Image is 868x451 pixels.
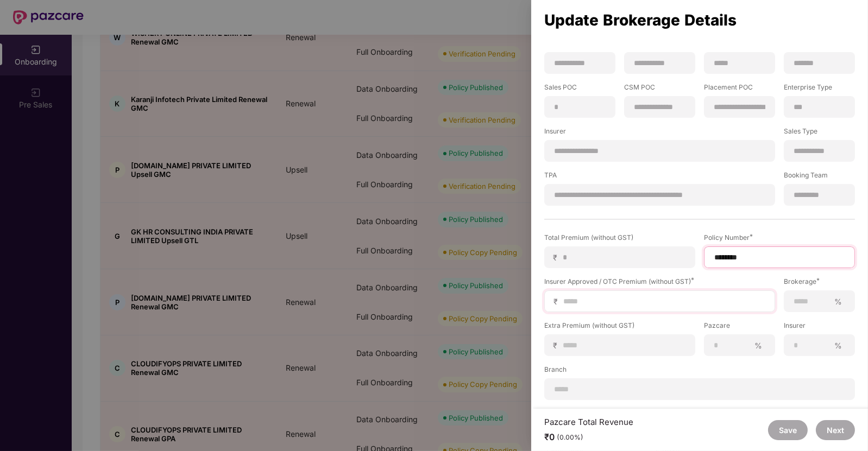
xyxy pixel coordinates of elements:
[544,14,855,26] div: Update Brokerage Details
[750,340,766,351] span: %
[544,82,615,96] label: Sales POC
[544,431,633,443] div: ₹0
[784,82,855,96] label: Enterprise Type
[830,296,846,307] span: %
[544,233,695,246] label: Total Premium (without GST)
[544,277,775,286] div: Insurer Approved / OTC Premium (without GST)
[557,433,583,442] div: (0.00%)
[553,252,562,263] span: ₹
[704,82,775,96] label: Placement POC
[784,277,855,286] div: Brokerage
[784,126,855,140] label: Sales Type
[544,126,775,140] label: Insurer
[816,420,855,440] button: Next
[784,321,855,334] label: Insurer
[704,321,775,334] label: Pazcare
[830,340,846,351] span: %
[544,417,633,427] div: Pazcare Total Revenue
[624,82,695,96] label: CSM POC
[544,170,775,184] label: TPA
[553,340,562,351] span: ₹
[544,365,855,378] label: Branch
[768,420,808,440] button: Save
[553,296,562,307] span: ₹
[784,170,855,184] label: Booking Team
[544,321,695,334] label: Extra Premium (without GST)
[704,233,855,242] div: Policy Number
